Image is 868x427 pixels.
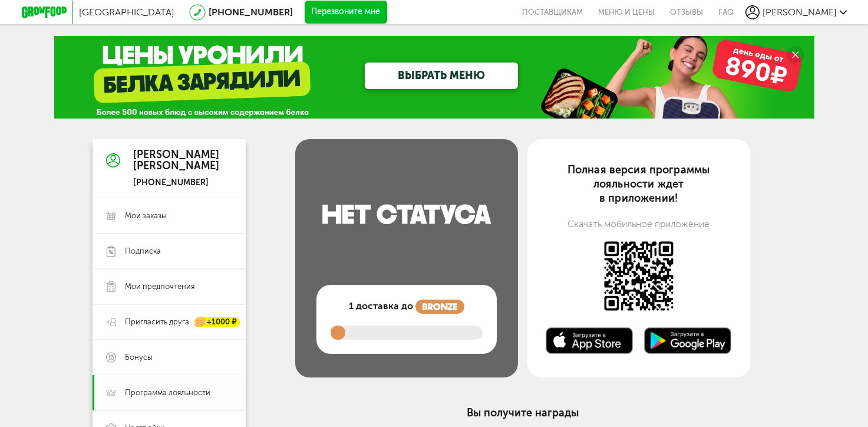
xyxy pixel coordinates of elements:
[415,300,464,314] img: программа лояльности GrowFood
[133,178,219,188] div: [PHONE_NUMBER]
[365,63,518,89] a: ВЫБРАТЬ МЕНЮ
[125,317,189,327] span: Пригласить друга
[567,218,709,229] span: Скачать мобильное приложение
[93,234,246,269] a: Подписка
[305,406,740,420] h2: Вы получите награды
[93,304,246,340] a: Пригласить друга +1000 ₽
[545,327,634,354] img: Доступно в AppStore
[93,269,246,304] a: Мои предпочтения
[79,6,174,18] span: [GEOGRAPHIC_DATA]
[93,375,246,410] a: Программа лояльности
[125,387,210,398] span: Программа лояльности
[125,246,161,257] span: Подписка
[643,327,732,354] img: Доступно в Google Play
[133,149,219,173] div: [PERSON_NAME] [PERSON_NAME]
[349,299,413,313] span: 1 доставка до
[125,281,194,292] span: Мои предпочтения
[295,173,518,274] img: программа лояльности GrowFood
[602,239,675,313] img: Доступно в AppStore
[763,6,837,18] span: [PERSON_NAME]
[195,317,240,327] div: +1000 ₽
[125,211,167,221] span: Мои заказы
[125,352,153,363] span: Бонусы
[305,1,387,24] button: Перезвоните мне
[93,198,246,234] a: Мои заказы
[545,163,732,205] div: Полная версия программы лояльности ждет в приложении!
[93,340,246,375] a: Бонусы
[209,6,293,18] a: [PHONE_NUMBER]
